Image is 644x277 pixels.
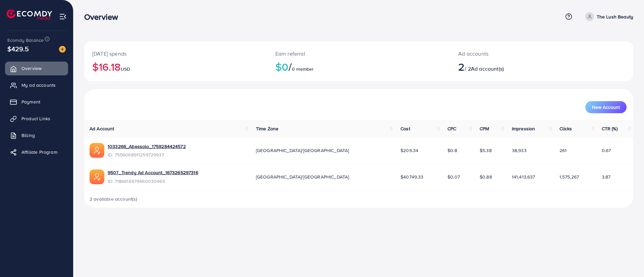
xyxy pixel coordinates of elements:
span: $209.34 [400,147,418,154]
span: Affiliate Program [21,149,57,155]
span: Product Links [21,115,50,122]
span: Clicks [559,125,572,132]
span: Time Zone [256,125,278,132]
span: ID: 7186616979460030465 [108,178,198,185]
span: $0.88 [480,174,492,180]
a: Billing [5,129,68,142]
a: Affiliate Program [5,145,68,159]
span: Ad Account [90,125,114,132]
h2: $16.18 [92,60,259,73]
a: 9507_Trendy Ad Account_1673265297316 [108,169,198,176]
span: Ecomdy Balance [7,37,44,44]
span: 38,933 [512,147,527,154]
p: The Lush Beauty [597,13,633,21]
img: ic-ads-acc.e4c84228.svg [90,169,104,184]
span: ID: 7556068911259729937 [108,151,186,158]
img: image [59,46,66,53]
span: Billing [21,132,35,139]
h2: / 2 [458,60,579,73]
p: [DATE] spends [92,50,259,58]
p: Earn referral [275,50,442,58]
img: ic-ads-acc.e4c84228.svg [90,143,104,158]
span: 2 available account(s) [90,196,138,202]
span: CPC [447,125,456,132]
img: menu [59,13,67,20]
h3: Overview [84,12,123,22]
span: 2 [458,59,465,74]
span: USD [121,66,130,72]
span: 1,575,267 [559,174,579,180]
a: Payment [5,95,68,109]
a: The Lush Beauty [583,12,633,21]
span: $0.8 [447,147,457,154]
span: [GEOGRAPHIC_DATA]/[GEOGRAPHIC_DATA] [256,174,349,180]
span: 261 [559,147,567,154]
span: 3.87 [602,174,611,180]
span: New Account [592,105,620,110]
a: My ad accounts [5,78,68,92]
span: CPM [480,125,489,132]
a: Overview [5,62,68,75]
p: Ad accounts [458,50,579,58]
img: logo [7,9,52,20]
span: 0.67 [602,147,611,154]
span: 141,413,637 [512,174,535,180]
span: My ad accounts [21,82,56,88]
span: $429.5 [7,44,29,54]
span: $40749.33 [400,174,423,180]
span: Payment [21,98,40,105]
h2: $0 [275,60,442,73]
span: CTR (%) [602,125,618,132]
a: 1033266_Abessolo_1759284424572 [108,143,186,150]
span: Impression [512,125,535,132]
span: Overview [21,65,42,72]
span: $0.07 [447,174,460,180]
span: Ad account(s) [471,65,504,72]
span: Cost [400,125,410,132]
span: / [288,59,292,74]
button: New Account [585,101,627,113]
span: $5.38 [480,147,492,154]
span: 0 member [292,66,314,72]
a: Product Links [5,112,68,125]
span: [GEOGRAPHIC_DATA]/[GEOGRAPHIC_DATA] [256,147,349,154]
